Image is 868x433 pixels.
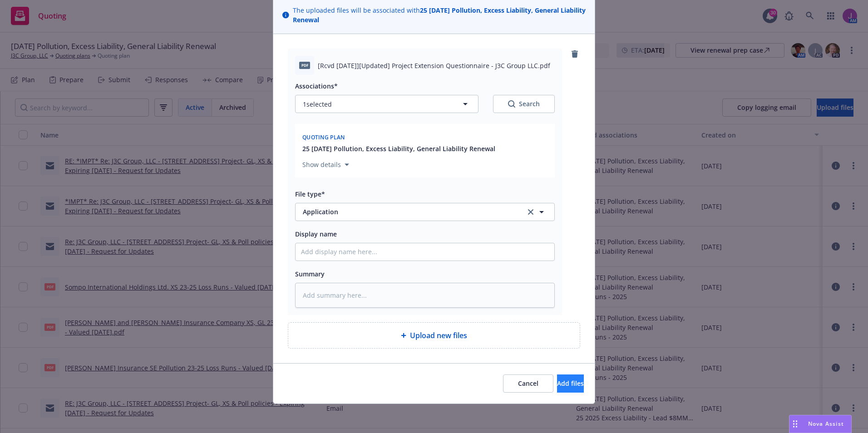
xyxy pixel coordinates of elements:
span: Associations* [295,82,338,90]
span: Add files [557,379,584,388]
button: SearchSearch [493,95,555,113]
a: clear selection [525,207,536,217]
span: 1 selected [303,99,332,109]
div: Search [508,99,540,108]
div: Upload new files [288,322,580,349]
span: Quoting plan [302,133,345,141]
div: Drag to move [789,415,801,433]
button: 1selected [295,95,478,113]
span: Application [303,207,513,216]
button: Cancel [503,374,553,393]
span: pdf [299,62,310,69]
button: Applicationclear selection [295,203,555,221]
button: Show details [299,159,353,170]
span: Summary [295,270,325,278]
span: Nova Assist [808,420,844,428]
strong: 25 [DATE] Pollution, Excess Liability, General Liability Renewal [293,6,586,24]
span: Cancel [518,379,538,388]
span: File type* [295,190,325,198]
button: Nova Assist [789,415,852,433]
button: 25 [DATE] Pollution, Excess Liability, General Liability Renewal [302,144,495,153]
span: Display name [295,230,337,238]
input: Add display name here... [296,243,554,261]
span: The uploaded files will be associated with [293,5,586,25]
button: Add files [557,374,584,393]
span: Upload new files [410,330,467,341]
svg: Search [508,100,515,108]
span: [Rcvd [DATE]][Updated] Project Extension Questionnaire - J3C Group LLC.pdf [318,61,550,70]
a: remove [569,49,580,59]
